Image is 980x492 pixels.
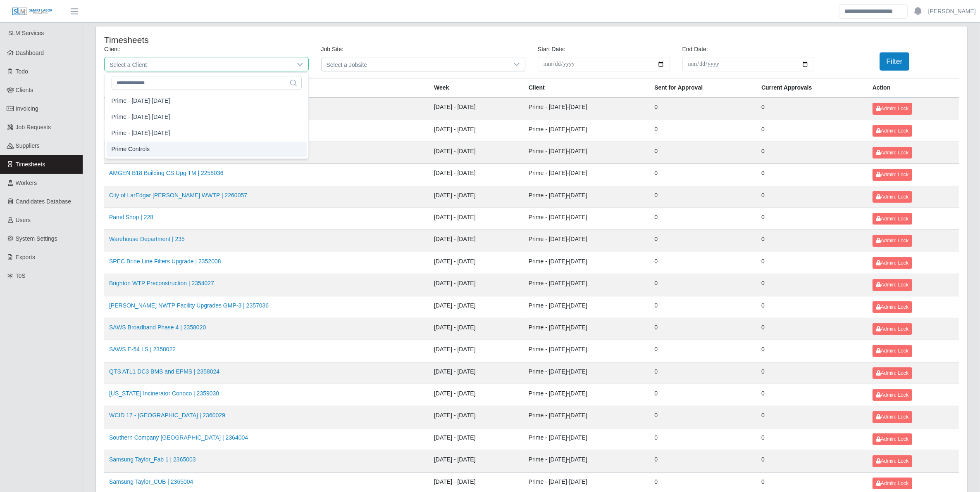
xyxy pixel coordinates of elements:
a: [US_STATE] Incinerator Conoco | 2359030 [109,390,219,397]
a: Samsung Taylor_CUB | 2365004 [109,478,193,485]
span: Clients [16,87,33,93]
td: Prime - [DATE]-[DATE] [524,384,649,406]
td: [DATE] - [DATE] [429,142,524,163]
span: Admin: Lock [876,216,908,222]
span: Admin: Lock [876,436,908,442]
td: 0 [649,450,756,472]
img: SLM Logo [12,7,53,16]
span: Exports [16,254,35,260]
input: Search [839,4,908,19]
td: [DATE] - [DATE] [429,450,524,472]
span: Admin: Lock [876,128,908,134]
td: Prime - [DATE]-[DATE] [524,340,649,362]
li: Prime - Saturday-Friday [107,109,307,125]
td: 0 [649,142,756,163]
span: Admin: Lock [876,326,908,332]
span: Admin: Lock [876,392,908,398]
button: Admin: Lock [873,411,912,423]
a: Brighton WTP Preconstruction | 2354027 [109,280,214,286]
td: [DATE] - [DATE] [429,186,524,208]
span: Admin: Lock [876,282,908,288]
span: Suppliers [16,142,40,149]
td: 0 [649,164,756,186]
button: Admin: Lock [873,455,912,467]
label: End Date: [682,45,708,54]
a: City of LarEdgar [PERSON_NAME] WWTP | 2260057 [109,192,247,199]
a: AMGEN B18 Building CS Upg TM | 2258036 [109,170,224,176]
button: Admin: Lock [873,367,912,379]
span: Admin: Lock [876,304,908,310]
th: Action [868,78,959,98]
a: Samsung Taylor_Fab 1 | 2365003 [109,456,196,463]
span: SLM Services [8,30,44,36]
button: Admin: Lock [873,478,912,489]
button: Admin: Lock [873,279,912,291]
h4: Timesheets [104,35,453,45]
td: [DATE] - [DATE] [429,384,524,406]
a: Warehouse Department | 235 [109,236,185,242]
label: Job Site: [321,45,343,54]
span: Admin: Lock [876,172,908,177]
button: Admin: Lock [873,257,912,269]
button: Admin: Lock [873,433,912,445]
td: [DATE] - [DATE] [429,164,524,186]
td: 0 [649,230,756,252]
span: Admin: Lock [876,480,908,486]
span: Admin: Lock [876,458,908,464]
th: Current Approvals [756,78,868,98]
td: 0 [756,384,868,406]
span: Prime - [DATE]-[DATE] [112,97,170,105]
a: SAWS Broadband Phase 4 | 2358020 [109,324,206,331]
td: Prime - [DATE]-[DATE] [524,230,649,252]
td: 0 [649,252,756,274]
td: [DATE] - [DATE] [429,230,524,252]
td: 0 [756,406,868,428]
td: 0 [649,296,756,318]
span: Admin: Lock [876,194,908,200]
th: Sent for Approval [649,78,756,98]
span: Admin: Lock [876,106,908,111]
td: 0 [756,208,868,230]
button: Admin: Lock [873,103,912,114]
td: Prime - [DATE]-[DATE] [524,450,649,472]
button: Filter [880,52,910,71]
span: ToS [16,272,26,279]
td: 0 [756,274,868,296]
span: Candidates Database [16,198,72,205]
td: 0 [649,340,756,362]
td: Prime - [DATE]-[DATE] [524,252,649,274]
td: [DATE] - [DATE] [429,120,524,142]
td: Prime - [DATE]-[DATE] [524,208,649,230]
td: 0 [649,384,756,406]
span: Job Requests [16,124,51,130]
td: 0 [649,208,756,230]
td: 0 [649,406,756,428]
td: [DATE] - [DATE] [429,97,524,120]
button: Admin: Lock [873,213,912,225]
td: Prime - [DATE]-[DATE] [524,164,649,186]
a: Panel Shop | 228 [109,214,153,220]
span: Prime - [DATE]-[DATE] [112,129,170,137]
li: Prime Controls [107,142,307,157]
span: Timesheets [16,161,45,168]
td: [DATE] - [DATE] [429,406,524,428]
td: Prime - [DATE]-[DATE] [524,274,649,296]
span: Prime Controls [112,145,150,154]
td: [DATE] - [DATE] [429,318,524,340]
td: 0 [756,97,868,120]
td: Prime - [DATE]-[DATE] [524,318,649,340]
button: Admin: Lock [873,125,912,137]
button: Admin: Lock [873,235,912,246]
li: Prime - Monday-Sunday [107,93,307,109]
td: Prime - [DATE]-[DATE] [524,296,649,318]
span: Dashboard [16,50,44,56]
td: 0 [649,428,756,450]
td: 0 [756,142,868,163]
td: 0 [756,362,868,384]
td: Prime - [DATE]-[DATE] [524,428,649,450]
td: 0 [756,186,868,208]
td: [DATE] - [DATE] [429,340,524,362]
label: Client: [104,45,121,54]
span: Prime - [DATE]-[DATE] [112,113,170,121]
td: 0 [756,164,868,186]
